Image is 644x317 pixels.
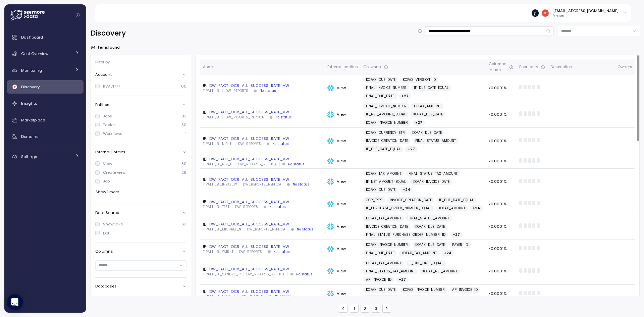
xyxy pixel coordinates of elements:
[366,93,394,99] span: FINAL_DUE_DATE
[439,197,474,203] span: IF_DUE_DATE_EQUAL
[408,295,424,301] span: PAYER_ID
[431,295,438,301] span: + 27
[203,221,322,231] a: DW_FACT_OCR_ALL_SUCCESS_RATE_VWTIPALTI_BI_MICHAEL_NDW_REPORTS_REPLICANo status
[95,283,117,289] p: Databases
[327,138,358,145] div: View
[327,158,358,165] div: View
[7,47,84,60] a: Cost Overview
[411,103,443,109] a: KOFAX_AMOUNT
[181,84,186,89] p: 60
[203,221,322,227] div: DW_FACT_OCR_ALL_SUCCESS_RATE_VW
[486,75,516,101] td: <0.0001%
[366,295,401,301] span: KOFAX_NET_AMOUNT
[403,77,436,83] span: KOFAX_VERSION_ID
[203,250,233,254] p: TIPALTI_BI_YAIR_T
[203,266,322,276] a: DW_FACT_OCR_ALL_SUCCESS_RATE_VWTIPALTI_BI_SANDRO_PDW_REPORTS_REPLICANo status
[103,221,123,227] div: Snowflake
[327,178,358,185] div: View
[436,205,468,211] a: KOFAX_AMOUNT
[406,215,452,221] a: FINAL_STATUS_AMOUNT
[7,97,84,110] a: Insights
[327,290,358,297] div: View
[235,205,258,209] p: DW_REPORTS
[486,128,516,154] td: <0.0001%
[239,250,262,254] p: DW_REPORTS
[275,115,292,120] div: No status
[363,146,403,152] a: IF_DUE_DATE_EQUAL
[366,242,408,248] span: KOFAX_INVOICE_NUMBER
[403,287,445,293] span: KOFAX_INVOICE_NUMBER
[409,171,458,177] span: FINAL_STATUS_TAX_AMOUNT
[399,277,406,283] span: + 27
[414,85,448,91] span: IF_DUE_DATE_EQUAL
[238,162,277,167] p: DW_REPORTS_REPLICA
[363,85,409,91] a: FINAL_INVOICE_NUMBER
[414,103,441,109] span: KOFAX_AMOUNT
[288,162,305,167] div: No status
[203,136,322,146] a: DW_FACT_OCR_ALL_SUCCESS_RATE_VWTIPALTI_BI_NIR_HDW_REPORTSNo status
[390,197,432,203] span: INVOICE_CREATION_DATE
[489,61,514,73] div: Columns in use
[363,93,397,99] a: FINAL_DUE_DATE
[366,250,394,256] span: FINAL_DUE_DATE
[400,77,438,83] a: KOFAX_VERSION_ID
[103,122,116,127] div: Tables
[422,268,457,274] span: KOFAX_NET_AMOUNT
[363,130,408,136] a: KOFAX_CURRENCY_STR
[399,250,439,256] a: KOFAX_TAX_AMOUNT
[203,64,322,70] div: Asset
[327,111,358,118] div: View
[293,182,309,187] div: No status
[203,136,322,141] div: DW_FACT_OCR_ALL_SUCCESS_RATE_VW
[103,161,112,166] div: View
[436,197,476,203] a: IF_DUE_DATE_EQUAL
[203,109,322,119] a: DW_FACT_OCR_ALL_SUCCESS_RATE_VWTIPALTI_BIDW_REPORTS_REPLICANo status
[444,250,451,256] span: + 24
[225,115,264,120] p: DW_REPORTS_REPLICA
[7,64,84,77] a: Monitoring
[366,138,408,144] span: INVOICE_CREATION_DATE
[363,171,404,177] a: KOFAX_TAX_AMOUNT
[96,188,119,197] span: Show 1 more
[486,285,516,303] td: <0.0001%
[486,154,516,169] td: <0.0001%
[406,260,446,266] a: IF_DUE_DATE_EQUAL
[21,51,48,56] span: Cost Overview
[203,272,240,277] p: TIPALTI_BI_SANDRO_P
[21,101,37,106] span: Insights
[486,240,516,258] td: <0.0001%
[350,304,359,313] button: 1
[363,103,409,109] a: FINAL_INVOICE_NUMBER
[246,272,285,277] p: DW_REPORTS_REPLICA
[553,8,619,13] div: [EMAIL_ADDRESS][DOMAIN_NAME]
[366,171,401,177] span: KOFAX_TAX_AMOUNT
[363,215,404,221] a: KOFAX_TAX_AMOUNT
[363,242,411,248] a: KOFAX_INVOICE_NUMBER
[366,197,382,203] span: OCR_TYPE
[203,227,241,232] p: TIPALTI_BI_MICHAEL_N
[372,304,380,313] button: 3
[21,35,43,40] span: Dashboard
[21,84,40,90] span: Discovery
[103,170,125,175] div: Create view
[225,89,248,93] p: DW_REPORTS
[203,266,322,272] div: DW_FACT_OCR_ALL_SUCCESS_RATE_VW
[366,130,405,136] span: KOFAX_CURRENCY_STR
[95,187,119,197] button: Show 1 more
[272,142,289,146] div: No status
[203,156,322,162] div: DW_FACT_OCR_ALL_SUCCESS_RATE_VW
[366,85,407,91] span: FINAL_INVOICE_NUMBER
[366,146,400,152] span: IF_DUE_DATE_EQUAL
[413,224,447,230] a: KOFAX_DUE_DATE
[453,232,460,238] span: + 27
[406,171,460,177] a: FINAL_STATUS_TAX_AMOUNT
[363,120,411,126] a: KOFAX_INVOICE_NUMBER
[181,122,186,127] p: 30
[532,9,539,16] img: 6714de1ca73de131760c52a6.PNG
[449,242,471,248] a: PAYER_ID
[618,64,632,70] div: Owners
[415,120,422,126] span: + 27
[413,242,447,248] a: KOFAX_DUE_DATE
[363,179,409,185] a: IF_NET_AMOUNT_EQUAL
[327,64,358,70] div: External entities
